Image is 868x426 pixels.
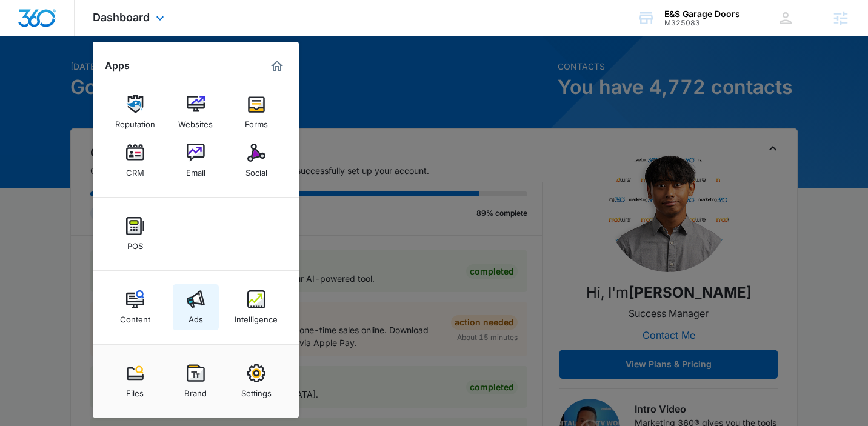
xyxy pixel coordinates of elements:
a: Social [233,138,279,184]
a: Intelligence [233,284,279,330]
div: Email [186,162,205,178]
div: Settings [241,382,272,398]
a: Files [112,358,158,404]
div: POS [127,235,143,251]
a: Reputation [112,89,158,135]
a: Content [112,284,158,330]
div: Content [120,308,150,324]
div: Reputation [115,113,155,129]
h2: Apps [105,60,130,72]
div: Websites [178,113,213,129]
a: Settings [233,358,279,404]
a: Ads [173,284,219,330]
div: Brand [184,382,207,398]
a: Marketing 360® Dashboard [267,56,287,76]
a: Brand [173,358,219,404]
img: logo_orange.svg [19,19,29,29]
a: POS [112,211,158,257]
div: Forms [245,113,268,129]
div: Ads [189,308,203,324]
div: Social [245,162,267,178]
div: CRM [126,162,144,178]
a: CRM [112,138,158,184]
span: Dashboard [93,11,150,24]
div: Files [126,382,144,398]
div: account id [664,19,740,27]
div: Domain Overview [46,72,109,79]
div: account name [664,9,740,19]
img: tab_keywords_by_traffic_grey.svg [121,70,130,80]
a: Websites [173,89,219,135]
img: website_grey.svg [19,32,29,41]
a: Email [173,138,219,184]
div: Keywords by Traffic [134,72,204,79]
div: Intelligence [235,308,278,324]
div: v 4.0.25 [34,19,59,29]
img: tab_domain_overview_orange.svg [33,70,42,80]
a: Forms [233,89,279,135]
div: Domain: [DOMAIN_NAME] [32,32,133,41]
